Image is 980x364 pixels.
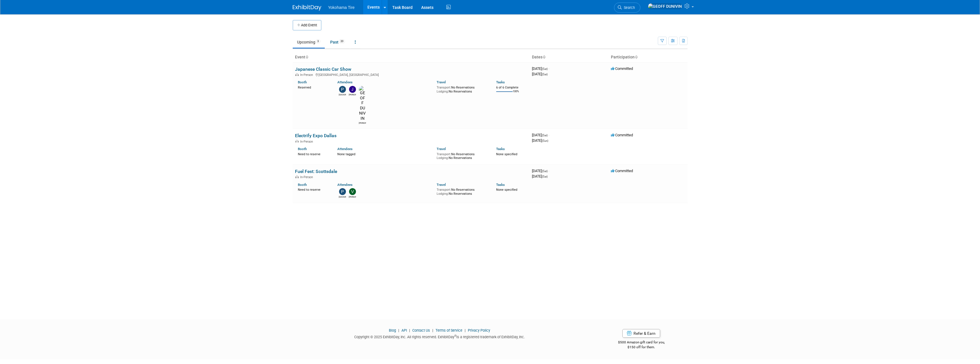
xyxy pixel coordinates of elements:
sup: ® [454,334,456,337]
span: [DATE] [532,138,548,143]
span: [DATE] [532,133,549,137]
span: 20 [339,39,345,44]
a: Blog [389,328,396,332]
a: Electrify Expo Dallas [295,133,336,138]
span: (Sun) [542,139,548,142]
img: Vincent Baud [349,188,356,195]
span: Yokohama Tire [328,5,355,10]
img: In-Person Event [295,73,299,76]
span: (Sat) [542,73,548,76]
span: Committed [611,66,633,71]
th: Dates [530,52,609,62]
span: 3 [316,39,320,44]
a: Attendees [337,147,353,151]
a: Tasks [496,80,505,84]
div: [GEOGRAPHIC_DATA], [GEOGRAPHIC_DATA] [295,72,527,77]
span: None specified [496,188,517,192]
span: [DATE] [532,66,549,71]
a: Contact Us [412,328,430,332]
div: 6 of 6 Complete [496,86,527,90]
span: Lodging: [437,156,449,160]
span: Search [622,5,635,10]
div: Vincent Baud [349,195,356,198]
div: GEOFF DUNIVIN [359,121,366,125]
span: Transport: [437,86,451,89]
a: Attendees [337,80,353,84]
span: Lodging: [437,192,449,196]
a: Booth [298,80,307,84]
img: Paris Hull [339,188,346,195]
a: Booth [298,183,307,187]
img: Paris Hull [339,86,346,93]
a: Attendees [337,183,353,187]
span: In-Person [300,175,315,179]
span: None specified [496,152,517,156]
img: GEOFF DUNIVIN [648,3,682,9]
div: $500 Amazon gift card for you, [595,336,688,349]
span: In-Person [300,140,315,143]
div: Need to reserve [298,151,329,156]
img: GEOFF DUNIVIN [359,86,366,121]
div: Jason Heath [349,93,356,96]
span: (Sat) [542,67,548,70]
a: Search [614,3,640,13]
span: (Sat) [542,134,548,137]
span: - [549,66,549,71]
span: [DATE] [532,169,549,173]
a: Terms of Service [435,328,462,332]
span: - [549,133,549,137]
div: No Reservations No Reservations [437,84,488,93]
span: Lodging: [437,90,449,93]
div: Copyright © 2025 ExhibitDay, Inc. All rights reserved. ExhibitDay is a registered trademark of Ex... [293,333,587,340]
img: Jason Heath [349,86,356,93]
div: No Reservations No Reservations [437,151,488,160]
span: | [408,328,411,332]
a: Travel [437,183,446,187]
span: | [397,328,401,332]
span: Committed [611,133,633,137]
a: Past20 [326,37,349,48]
img: In-Person Event [295,140,299,143]
a: Sort by Start Date [543,55,545,59]
a: Sort by Participation Type [635,55,638,59]
div: No Reservations No Reservations [437,187,488,196]
span: Committed [611,169,633,173]
div: $150 off for them. [595,345,688,350]
a: API [401,328,407,332]
button: Add Event [293,20,321,30]
a: Tasks [496,183,505,187]
th: Participation [609,52,688,62]
div: Need to reserve [298,187,329,192]
a: Japanese Classic Car Show [295,66,351,72]
a: Booth [298,147,307,151]
a: Travel [437,147,446,151]
a: Travel [437,80,446,84]
span: [DATE] [532,174,548,178]
a: Fuel Fest: Scottsdale [295,169,337,174]
span: (Sat) [542,170,548,173]
div: None tagged [337,151,432,156]
a: Refer & Earn [622,329,660,338]
td: 100% [513,90,519,98]
div: Reserved [298,84,329,90]
span: Transport: [437,152,451,156]
img: In-Person Event [295,175,299,178]
span: Transport: [437,188,451,192]
span: | [431,328,435,332]
span: [DATE] [532,72,548,76]
a: Tasks [496,147,505,151]
span: | [463,328,467,332]
span: In-Person [300,73,315,77]
span: (Sat) [542,175,548,178]
th: Event [293,52,530,62]
a: Upcoming3 [293,37,325,48]
div: Paris Hull [339,195,346,198]
div: Paris Hull [339,93,346,96]
a: Sort by Event Name [305,55,308,59]
a: Privacy Policy [468,328,490,332]
img: ExhibitDay [293,5,321,11]
span: - [549,169,549,173]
